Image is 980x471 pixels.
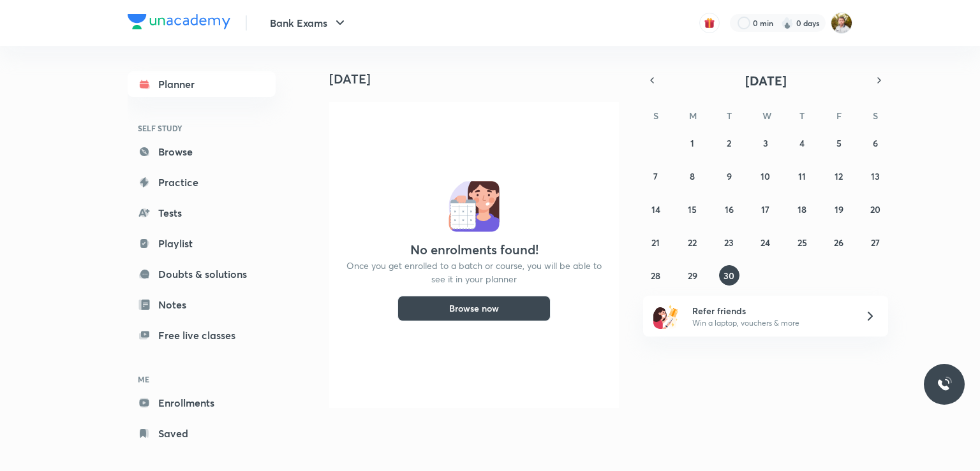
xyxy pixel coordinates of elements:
img: referral [653,303,679,329]
button: September 18, 2025 [792,199,812,219]
abbr: September 17, 2025 [761,203,769,215]
button: avatar [699,13,720,33]
abbr: Sunday [653,110,658,122]
abbr: September 25, 2025 [798,236,807,249]
abbr: Tuesday [727,110,732,122]
button: September 11, 2025 [792,166,812,186]
abbr: September 30, 2025 [724,270,734,282]
button: September 12, 2025 [829,166,849,186]
a: Free live classes [128,322,276,348]
abbr: September 24, 2025 [761,236,770,249]
button: September 7, 2025 [646,166,666,186]
a: Doubts & solutions [128,261,276,287]
img: No events [449,181,500,232]
a: Notes [128,292,276,317]
h4: [DATE] [329,71,629,87]
img: Avirup Das [831,12,852,34]
button: September 2, 2025 [719,133,739,153]
button: September 6, 2025 [865,133,886,153]
p: Win a laptop, vouchers & more [692,317,849,329]
button: September 20, 2025 [865,199,886,219]
img: avatar [704,17,715,29]
button: September 25, 2025 [792,232,812,252]
abbr: September 26, 2025 [834,236,843,249]
abbr: Friday [836,110,842,122]
img: ttu [937,377,952,392]
abbr: September 10, 2025 [761,170,770,182]
span: [DATE] [745,72,787,89]
button: September 22, 2025 [682,232,702,252]
button: September 14, 2025 [646,199,666,219]
img: Company Logo [128,14,230,29]
abbr: September 8, 2025 [690,170,695,182]
button: September 9, 2025 [719,166,739,186]
button: Bank Exams [262,10,355,36]
button: September 15, 2025 [682,199,702,219]
abbr: September 23, 2025 [724,236,734,249]
abbr: September 14, 2025 [651,203,660,215]
button: September 1, 2025 [682,133,702,153]
a: Saved [128,421,276,446]
a: Company Logo [128,14,230,33]
abbr: September 12, 2025 [835,170,843,182]
button: [DATE] [661,71,870,89]
a: Enrollments [128,390,276,416]
abbr: September 1, 2025 [690,137,694,149]
a: Browse [128,139,276,164]
h4: No enrolments found! [410,242,538,257]
button: Browse now [397,296,551,321]
abbr: September 16, 2025 [725,203,734,215]
abbr: September 13, 2025 [871,170,880,182]
button: September 24, 2025 [755,232,776,252]
h6: Refer friends [692,304,849,317]
abbr: September 11, 2025 [798,170,806,182]
button: September 10, 2025 [755,166,776,186]
abbr: September 4, 2025 [799,137,805,149]
abbr: September 20, 2025 [870,203,880,215]
p: Once you get enrolled to a batch or course, you will be able to see it in your planner [345,259,604,286]
h6: ME [128,368,276,390]
img: streak [781,17,794,29]
button: September 19, 2025 [829,199,849,219]
abbr: Wednesday [762,110,771,122]
button: September 29, 2025 [682,265,702,286]
a: Tests [128,200,276,226]
abbr: Thursday [799,110,805,122]
a: Planner [128,71,276,97]
abbr: Monday [689,110,697,122]
button: September 17, 2025 [755,199,776,219]
abbr: September 9, 2025 [727,170,732,182]
button: September 23, 2025 [719,232,739,252]
abbr: September 7, 2025 [653,170,658,182]
abbr: September 19, 2025 [835,203,843,215]
button: September 16, 2025 [719,199,739,219]
button: September 8, 2025 [682,166,702,186]
button: September 26, 2025 [829,232,849,252]
button: September 5, 2025 [829,133,849,153]
abbr: September 3, 2025 [763,137,768,149]
abbr: September 29, 2025 [688,270,697,282]
abbr: September 27, 2025 [871,236,880,249]
a: Practice [128,170,276,195]
abbr: September 28, 2025 [651,270,660,282]
button: September 3, 2025 [755,133,776,153]
h6: SELF STUDY [128,117,276,139]
button: September 21, 2025 [646,232,666,252]
abbr: September 22, 2025 [688,236,697,249]
abbr: September 2, 2025 [727,137,731,149]
a: Playlist [128,231,276,256]
abbr: September 21, 2025 [651,236,660,249]
button: September 28, 2025 [646,265,666,286]
abbr: September 15, 2025 [688,203,697,215]
button: September 4, 2025 [792,133,812,153]
abbr: September 6, 2025 [873,137,878,149]
button: September 13, 2025 [865,166,886,186]
button: September 30, 2025 [719,265,739,286]
abbr: Saturday [873,110,878,122]
abbr: September 5, 2025 [836,137,842,149]
abbr: September 18, 2025 [798,203,806,215]
button: September 27, 2025 [865,232,886,252]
